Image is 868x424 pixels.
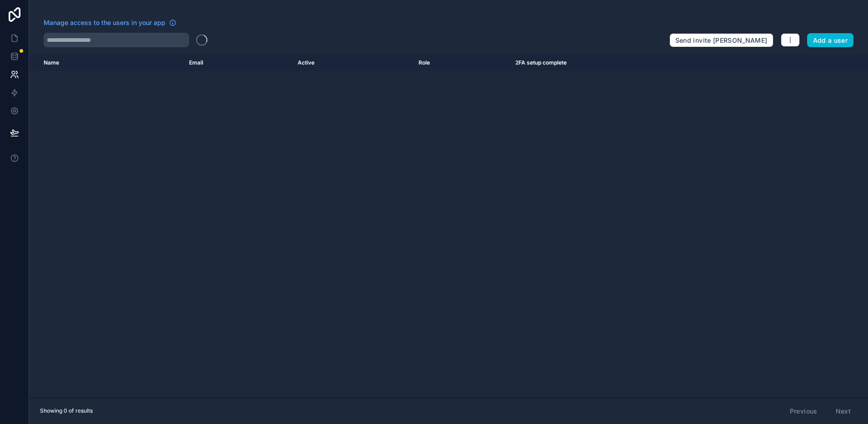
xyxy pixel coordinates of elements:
[44,18,165,27] span: Manage access to the users in your app
[29,55,868,398] div: scrollable content
[669,33,773,48] button: Send invite [PERSON_NAME]
[510,55,781,71] th: 2FA setup complete
[40,407,93,414] span: Showing 0 of results
[44,18,176,27] a: Manage access to the users in your app
[292,55,413,71] th: Active
[29,55,184,71] th: Name
[184,55,292,71] th: Email
[807,33,854,48] button: Add a user
[413,55,510,71] th: Role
